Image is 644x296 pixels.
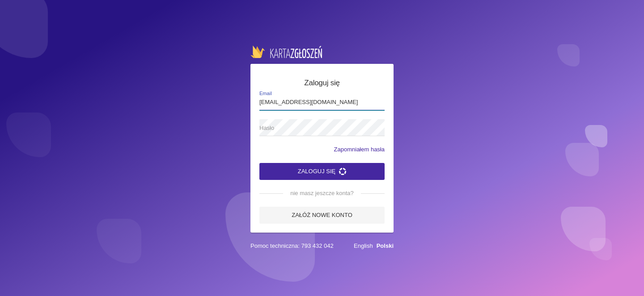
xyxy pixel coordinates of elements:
h5: Zaloguj się [259,77,385,89]
a: Zapomniałem hasła [334,145,385,154]
a: Załóż nowe konto [259,207,385,224]
a: English [354,242,373,249]
input: Hasło [259,119,385,136]
button: Zaloguj się [259,163,385,180]
span: Email [259,90,390,98]
span: nie masz jeszcze konta? [283,189,361,198]
a: Polski [377,242,394,249]
span: Pomoc techniczna: 793 432 042 [250,242,334,250]
input: Email [259,93,385,110]
span: Hasło [259,124,376,133]
img: logo-karta.png [250,46,322,58]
